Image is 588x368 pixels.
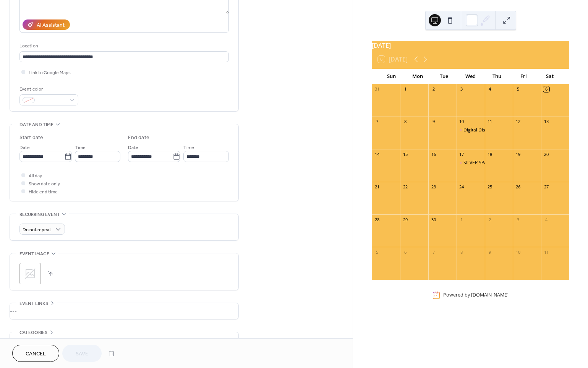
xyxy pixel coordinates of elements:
div: 1 [402,86,408,92]
div: 29 [402,217,408,222]
a: [DOMAIN_NAME] [471,292,509,298]
span: Do not repeat [23,225,51,234]
div: 9 [431,119,436,125]
div: Wed [457,69,484,84]
span: All day [29,172,42,180]
div: Fri [510,69,537,84]
button: AI Assistant [23,19,70,30]
div: 15 [402,151,408,157]
div: SILVER SPARTANS-Safety with Mountain Brook Police and Fire Department. [457,160,485,166]
div: Digital Discipline: Raising Resilient Kids in a Screen-Obsessed World [457,127,485,133]
div: 21 [374,184,380,190]
div: Tue [431,69,457,84]
div: 23 [431,184,436,190]
div: 7 [431,249,436,255]
div: Sat [537,69,563,84]
div: 3 [515,217,521,222]
div: 8 [459,249,465,255]
div: 26 [515,184,521,190]
span: Recurring event [19,211,60,219]
div: 28 [374,217,380,222]
span: Time [183,144,194,152]
div: 1 [459,217,465,222]
div: Location [19,42,227,50]
div: ••• [10,303,238,319]
div: 24 [459,184,465,190]
div: 3 [459,86,465,92]
div: Powered by [443,292,509,298]
div: Sun [378,69,404,84]
div: 5 [374,249,380,255]
div: 10 [459,119,465,125]
div: 20 [543,151,549,157]
div: 8 [402,119,408,125]
span: Link to Google Maps [29,69,71,77]
div: 4 [487,86,493,92]
div: Event color [19,85,77,93]
span: Date and time [19,121,53,129]
div: 13 [543,119,549,125]
span: Hide end time [29,188,58,196]
div: 10 [515,249,521,255]
div: End date [128,134,149,142]
div: ; [19,263,41,284]
div: ••• [10,332,238,348]
div: 18 [487,151,493,157]
div: 7 [374,119,380,125]
div: 4 [543,217,549,222]
div: 16 [431,151,436,157]
span: Date [19,144,30,152]
div: [DATE] [372,41,569,50]
div: 17 [459,151,465,157]
div: 2 [487,217,493,222]
div: Mon [405,69,431,84]
span: Date [128,144,138,152]
span: Cancel [26,350,46,358]
span: Show date only [29,180,60,188]
div: 25 [487,184,493,190]
button: Cancel [12,345,59,362]
div: Start date [19,134,43,142]
div: 12 [515,119,521,125]
div: 9 [487,249,493,255]
div: 11 [487,119,493,125]
span: Time [75,144,86,152]
div: 27 [543,184,549,190]
div: 22 [402,184,408,190]
span: Categories [19,329,47,337]
div: 2 [431,86,436,92]
div: Thu [484,69,510,84]
div: 5 [515,86,521,92]
div: 19 [515,151,521,157]
div: 14 [374,151,380,157]
span: Event links [19,300,48,308]
div: 30 [431,217,436,222]
span: Event image [19,250,49,258]
div: AI Assistant [37,21,65,29]
div: 11 [543,249,549,255]
div: 6 [543,86,549,92]
div: 6 [402,249,408,255]
div: 31 [374,86,380,92]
